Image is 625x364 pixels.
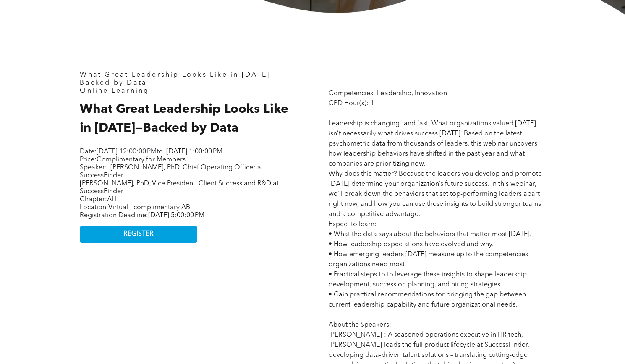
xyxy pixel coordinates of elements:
span: [DATE] 12:00:00 PM [97,148,157,155]
span: Virtual - complimentary AB [108,204,190,211]
span: REGISTER [123,230,154,238]
span: Online Learning [80,88,149,94]
span: Date: to [80,148,163,155]
span: [DATE] 1:00:00 PM [166,148,222,155]
span: Speaker: [80,164,107,171]
span: ALL [107,196,118,203]
span: Chapter: [80,196,118,203]
span: [PERSON_NAME], PhD, Chief Operating Officer at SuccessFinder | [PERSON_NAME], PhD, Vice-President... [80,164,279,195]
span: What Great Leadership Looks Like in [DATE]—Backed by Data [80,103,288,135]
span: Location: Registration Deadline: [80,204,204,219]
span: [DATE] 5:00:00 PM [148,212,204,219]
a: REGISTER [80,226,197,243]
span: What Great Leadership Looks Like in [DATE]—Backed by Data [80,72,276,86]
span: Complimentary for Members [97,156,186,163]
span: Price: [80,156,186,163]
